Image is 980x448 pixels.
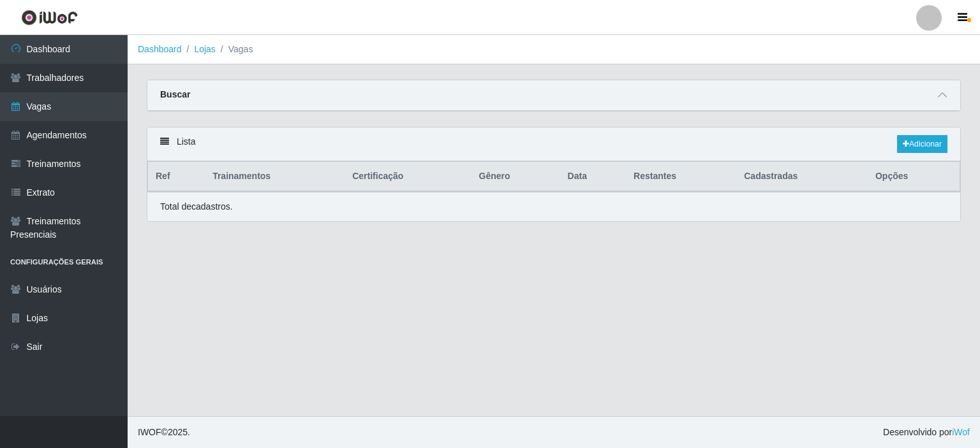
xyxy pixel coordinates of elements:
[147,127,960,161] div: Lista
[216,43,253,56] li: Vagas
[626,162,736,192] th: Restantes
[736,162,868,192] th: Cadastradas
[205,162,345,192] th: Trainamentos
[471,162,560,192] th: Gênero
[868,162,960,192] th: Opções
[138,427,161,437] span: IWOF
[138,44,182,54] a: Dashboard
[883,426,970,439] span: Desenvolvido por
[194,44,215,54] a: Lojas
[138,426,190,439] span: © 2025 .
[21,10,78,25] img: CoreUI Logo
[160,89,190,99] strong: Buscar
[952,427,970,437] a: iWof
[148,162,205,192] th: Ref
[560,162,627,192] th: Data
[128,35,980,64] nav: breadcrumb
[345,162,471,192] th: Certificação
[897,135,947,153] a: Adicionar
[160,200,233,213] p: Total de cadastros.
